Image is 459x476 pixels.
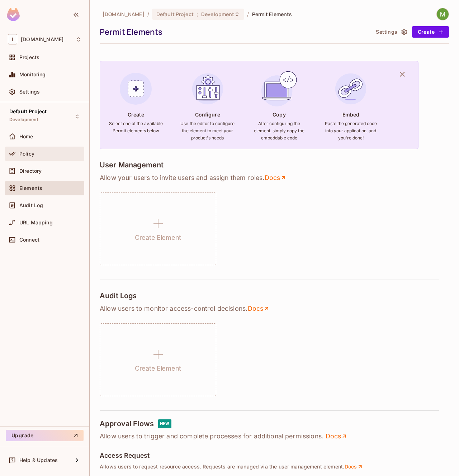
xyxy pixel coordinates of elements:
[188,70,227,108] img: Configure Element
[135,232,181,243] h1: Create Element
[325,432,348,441] a: Docs
[19,168,42,174] span: Directory
[196,11,199,17] span: :
[331,70,370,108] img: Embed Element
[201,11,234,18] span: Development
[252,11,292,18] span: Permit Elements
[373,26,409,38] button: Settings
[7,8,20,21] img: SReyMgAAAABJRU5ErkJggg==
[247,11,249,18] li: /
[9,109,47,114] span: Default Project
[195,111,220,118] h4: Configure
[412,26,449,38] button: Create
[109,120,163,134] h6: Select one of the available Permit elements below
[19,203,43,208] span: Audit Log
[100,452,150,459] h5: Access Request
[100,463,449,470] p: Allows users to request resource access. Requests are managed via the user management element .
[100,161,164,169] h4: User Management
[21,37,63,42] span: Workspace: initialcapacity.io
[252,120,306,142] h6: After configuring the element, simply copy the embeddable code
[158,419,171,428] div: NEW
[19,134,33,139] span: Home
[9,117,38,123] span: Development
[180,120,235,142] h6: Use the editor to configure the element to meet your product's needs
[103,11,145,18] span: the active workspace
[19,54,39,60] span: Projects
[100,304,449,313] p: Allow users to monitor access-control decisions .
[147,11,149,18] li: /
[117,70,155,108] img: Create Element
[6,430,84,441] button: Upgrade
[100,27,369,37] div: Permit Elements
[19,89,40,95] span: Settings
[19,185,42,191] span: Elements
[100,173,449,182] p: Allow your users to invite users and assign them roles .
[156,11,194,18] span: Default Project
[19,457,58,463] span: Help & Updates
[100,432,449,441] p: Allow users to trigger and complete processes for additional permissions.
[19,72,46,77] span: Monitoring
[19,220,53,225] span: URL Mapping
[128,111,144,118] h4: Create
[323,120,378,142] h6: Paste the generated code into your application, and you're done!
[437,8,449,20] img: Michael Barinek
[260,70,298,108] img: Copy Element
[19,237,39,243] span: Connect
[264,173,287,182] a: Docs
[247,304,270,313] a: Docs
[19,151,34,157] span: Policy
[100,291,137,300] h4: Audit Logs
[135,363,181,374] h1: Create Element
[100,419,154,428] h4: Approval Flows
[273,111,285,118] h4: Copy
[342,111,360,118] h4: Embed
[8,34,17,44] span: I
[344,463,364,470] a: Docs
